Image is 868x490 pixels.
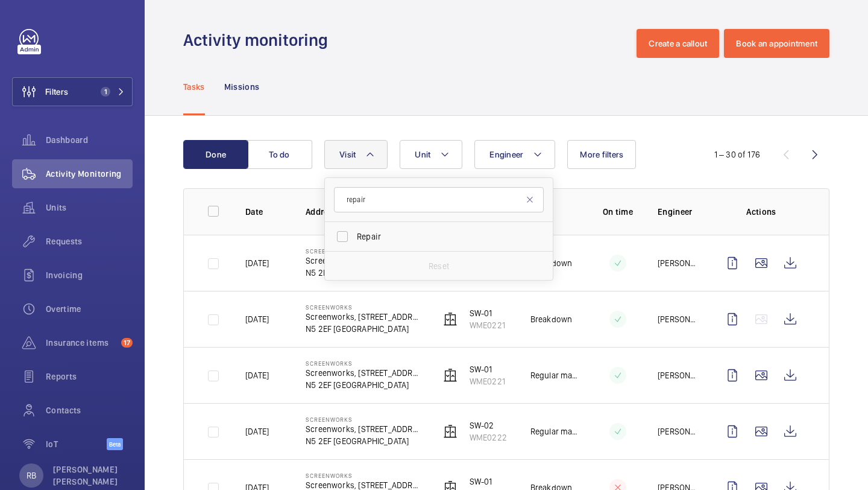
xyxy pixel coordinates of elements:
[357,231,523,243] span: Repair
[245,257,269,269] p: [DATE]
[470,476,505,488] p: SW-01
[107,438,123,450] span: Beta
[530,425,578,437] p: Regular maintenance
[306,304,421,311] p: Screenworks
[724,29,829,58] button: Book an appointment
[45,86,68,98] span: Filters
[46,269,133,281] span: Invoicing
[247,140,312,169] button: To do
[306,367,421,379] p: Screenworks, [STREET_ADDRESS]
[46,134,133,146] span: Dashboard
[530,369,578,381] p: Regular maintenance
[306,423,421,435] p: Screenworks, [STREET_ADDRESS]
[46,303,133,315] span: Overtime
[306,206,421,218] p: Address
[580,150,623,159] span: More filters
[443,368,458,383] img: elevator.svg
[567,140,636,169] button: More filters
[224,81,260,93] p: Missions
[443,424,458,439] img: elevator.svg
[46,202,133,214] span: Units
[470,319,505,331] p: WME0221
[245,369,269,381] p: [DATE]
[46,337,116,349] span: Insurance items
[121,338,133,348] span: 17
[101,87,110,97] span: 1
[306,435,421,447] p: N5 2EF [GEOGRAPHIC_DATA]
[415,150,430,159] span: Unit
[245,425,269,437] p: [DATE]
[658,313,699,325] p: [PERSON_NAME]
[339,150,356,159] span: Visit
[400,140,462,169] button: Unit
[470,375,505,387] p: WME0221
[12,77,133,106] button: Filters1
[470,363,505,375] p: SW-01
[597,206,638,218] p: On time
[530,313,573,325] p: Breakdown
[306,267,421,279] p: N5 2EF [GEOGRAPHIC_DATA]
[306,311,421,323] p: Screenworks, [STREET_ADDRESS]
[718,206,805,218] p: Actions
[306,247,421,255] p: Screenworks
[658,369,699,381] p: [PERSON_NAME]
[658,206,699,218] p: Engineer
[306,360,421,367] p: Screenworks
[489,150,523,159] span: Engineer
[306,255,421,267] p: Screenworks, [STREET_ADDRESS]
[46,168,133,180] span: Activity Monitoring
[429,260,449,272] p: Reset
[637,29,719,58] button: Create a callout
[245,206,286,218] p: Date
[46,438,107,450] span: IoT
[306,323,421,335] p: N5 2EF [GEOGRAPHIC_DATA]
[443,312,458,326] img: elevator.svg
[474,140,555,169] button: Engineer
[27,469,36,482] p: RB
[470,419,507,431] p: SW-02
[46,371,133,383] span: Reports
[46,404,133,416] span: Contacts
[658,257,699,269] p: [PERSON_NAME]
[470,431,507,444] p: WME0222
[46,235,133,247] span: Requests
[658,425,699,437] p: [PERSON_NAME]
[183,81,205,93] p: Tasks
[714,148,760,161] div: 1 – 30 of 176
[306,472,421,479] p: Screenworks
[530,206,578,218] p: Visit
[245,313,269,325] p: [DATE]
[470,307,505,319] p: SW-01
[183,29,335,51] h1: Activity monitoring
[306,416,421,423] p: Screenworks
[334,187,544,212] input: Search by visit
[53,463,125,488] p: [PERSON_NAME] [PERSON_NAME]
[183,140,248,169] button: Done
[324,140,388,169] button: Visit
[306,379,421,391] p: N5 2EF [GEOGRAPHIC_DATA]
